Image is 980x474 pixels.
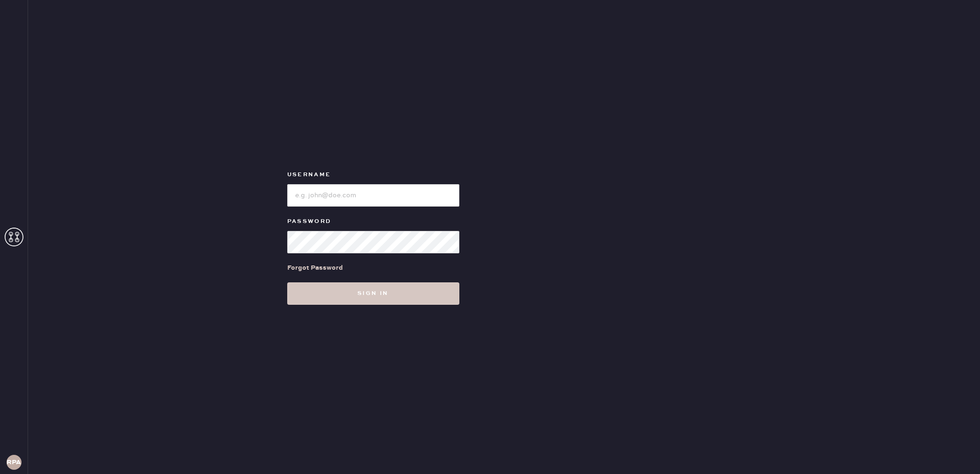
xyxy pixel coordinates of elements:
[287,216,459,227] label: Password
[7,459,21,466] h3: RPA
[287,169,459,180] label: Username
[287,263,343,273] div: Forgot Password
[287,282,459,305] button: Sign in
[287,184,459,207] input: e.g. john@doe.com
[287,253,343,282] a: Forgot Password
